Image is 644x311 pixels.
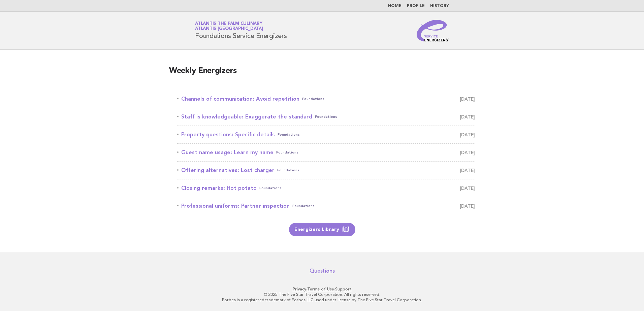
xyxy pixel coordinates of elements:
img: Service Energizers [417,20,449,41]
span: Foundations [302,94,324,104]
span: [DATE] [460,112,475,122]
h2: Weekly Energizers [169,66,475,82]
span: Foundations [315,112,337,122]
span: Foundations [276,148,298,157]
h1: Foundations Service Energizers [195,22,287,39]
a: Terms of Use [307,287,334,291]
a: Closing remarks: Hot potatoFoundations [DATE] [177,183,475,193]
span: Foundations [259,183,282,193]
span: [DATE] [460,183,475,193]
span: [DATE] [460,94,475,104]
span: [DATE] [460,130,475,139]
span: Foundations [292,201,315,211]
a: Guest name usage: Learn my nameFoundations [DATE] [177,148,475,157]
span: [DATE] [460,201,475,211]
a: Profile [407,4,425,8]
a: Staff is knowledgeable: Exaggerate the standardFoundations [DATE] [177,112,475,122]
a: Professional uniforms: Partner inspectionFoundations [DATE] [177,201,475,211]
a: Channels of communication: Avoid repetitionFoundations [DATE] [177,94,475,104]
span: [DATE] [460,148,475,157]
span: Atlantis [GEOGRAPHIC_DATA] [195,27,263,31]
a: Offering alternatives: Lost chargerFoundations [DATE] [177,166,475,175]
a: Questions [310,268,335,274]
a: Home [388,4,401,8]
a: Atlantis The Palm CulinaryAtlantis [GEOGRAPHIC_DATA] [195,22,263,31]
a: Support [335,287,352,291]
p: · · [116,286,528,292]
a: History [430,4,449,8]
a: Privacy [293,287,306,291]
span: Foundations [277,166,299,175]
p: © 2025 The Five Star Travel Corporation. All rights reserved. [116,292,528,297]
span: [DATE] [460,166,475,175]
a: Property questions: Specific detailsFoundations [DATE] [177,130,475,139]
a: Energizers Library [289,223,355,236]
span: Foundations [278,130,300,139]
p: Forbes is a registered trademark of Forbes LLC used under license by The Five Star Travel Corpora... [116,297,528,303]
